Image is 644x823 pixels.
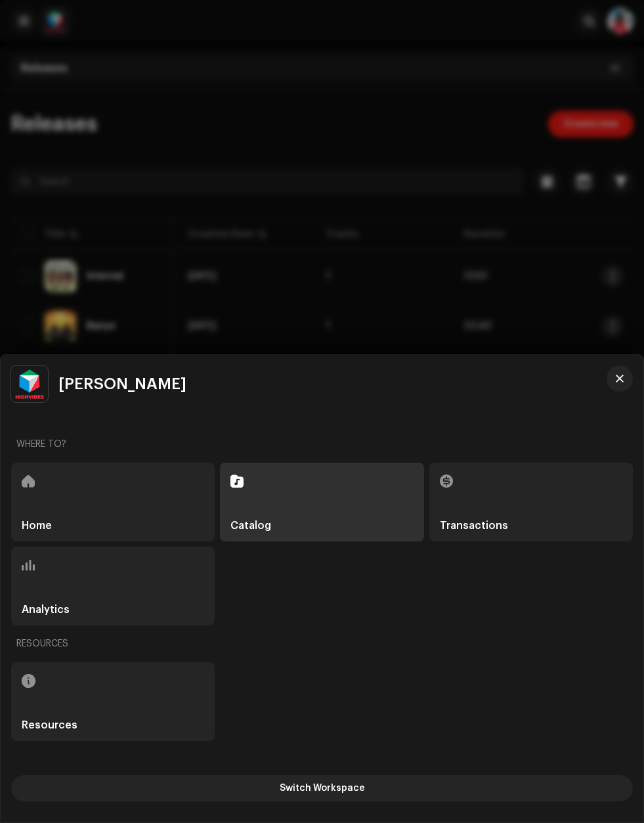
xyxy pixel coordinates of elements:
[22,520,52,531] h5: Home
[11,366,48,402] img: feab3aad-9b62-475c-8caf-26f15a9573ee
[22,720,77,730] h5: Resources
[11,429,633,460] re-a-nav-header: Where to?
[230,520,271,531] h5: Catalog
[11,628,633,660] re-a-nav-header: Resources
[280,775,365,801] span: Switch Workspace
[22,604,70,615] h5: Analytics
[58,376,186,392] span: [PERSON_NAME]
[11,775,633,801] button: Switch Workspace
[440,520,508,531] h5: Transactions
